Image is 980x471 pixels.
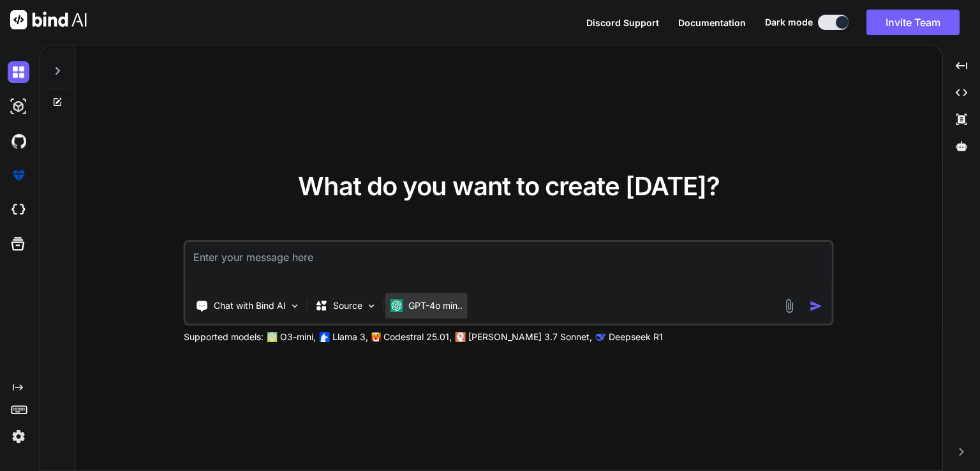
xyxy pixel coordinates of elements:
button: Discord Support [586,16,659,29]
img: Pick Models [366,301,377,311]
p: GPT-4o min.. [408,299,463,312]
span: Discord Support [586,17,659,28]
span: Dark mode [765,16,813,29]
img: GPT-4 [267,332,278,342]
p: [PERSON_NAME] 3.7 Sonnet, [468,331,592,343]
img: premium [8,165,29,186]
p: Codestral 25.01, [383,331,452,343]
p: Chat with Bind AI [214,299,286,312]
img: darkChat [8,61,29,83]
p: Supported models: [184,331,264,343]
img: darkAi-studio [8,96,29,117]
img: cloudideIcon [8,199,29,221]
img: Mistral-AI [372,333,381,341]
img: settings [8,426,29,447]
img: attachment [782,299,797,313]
button: Invite Team [866,10,960,35]
button: Documentation [678,16,746,29]
img: Pick Tools [290,301,301,311]
p: Llama 3, [332,331,368,343]
span: What do you want to create [DATE]? [298,170,720,202]
img: icon [810,299,823,313]
img: Llama2 [320,332,330,342]
img: claude [456,332,466,342]
img: Bind AI [10,10,87,29]
img: GPT-4o mini [390,299,403,312]
span: Documentation [678,17,746,28]
img: claude [596,332,606,342]
img: githubDark [8,130,29,152]
p: Source [333,299,362,312]
p: Deepseek R1 [609,331,663,343]
p: O3-mini, [280,331,316,343]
